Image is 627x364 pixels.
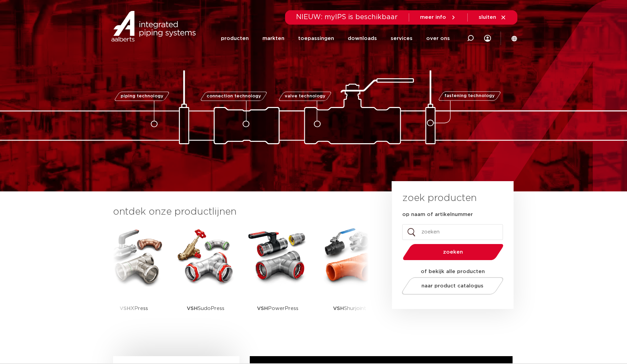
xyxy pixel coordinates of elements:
[479,14,506,21] a: sluiten
[333,306,344,311] strong: VSH
[284,94,325,98] span: valve technology
[319,226,380,330] a: VSHShurjoint
[444,94,495,98] span: fastening technology
[120,306,131,311] strong: VSH
[402,211,473,218] label: op naam of artikelnummer
[422,283,484,288] span: naar product catalogus
[187,287,224,330] p: SudoPress
[391,25,413,52] a: services
[402,191,477,205] h3: zoek producten
[421,269,485,274] strong: of bekijk alle producten
[103,226,164,330] a: VSHXPress
[120,287,148,330] p: XPress
[221,25,450,52] nav: Menu
[120,94,163,98] span: piping technology
[400,243,506,261] button: zoeken
[296,14,398,21] span: NIEUW: myIPS is beschikbaar
[257,287,298,330] p: PowerPress
[247,226,308,330] a: VSHPowerPress
[479,15,496,20] span: sluiten
[298,25,334,52] a: toepassingen
[420,250,486,255] span: zoeken
[113,205,369,219] h3: ontdek onze productlijnen
[333,287,366,330] p: Shurjoint
[400,277,505,295] a: naar product catalogus
[221,25,249,52] a: producten
[262,25,284,52] a: markten
[348,25,377,52] a: downloads
[207,94,261,98] span: connection technology
[420,14,456,21] a: meer info
[175,226,236,330] a: VSHSudoPress
[187,306,198,311] strong: VSH
[257,306,268,311] strong: VSH
[426,25,450,52] a: over ons
[402,224,503,240] input: zoeken
[420,15,446,20] span: meer info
